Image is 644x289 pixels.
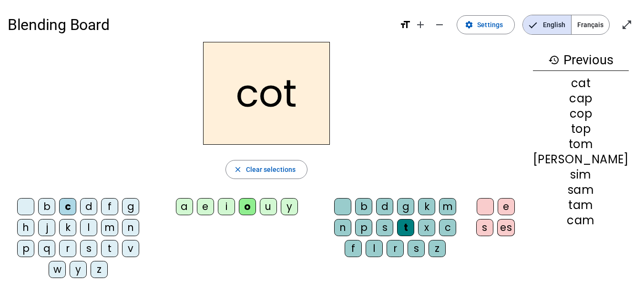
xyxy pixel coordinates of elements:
[366,240,383,257] div: l
[497,219,515,236] div: es
[234,165,242,174] mat-icon: close
[334,219,351,236] div: n
[101,219,118,236] div: m
[176,198,193,215] div: a
[122,198,139,215] div: g
[533,184,629,196] div: sam
[523,15,571,34] span: English
[548,54,560,66] mat-icon: history
[429,240,446,257] div: z
[70,261,87,278] div: y
[345,240,362,257] div: f
[533,50,629,71] h3: Previous
[8,10,392,40] h1: Blending Board
[101,240,118,257] div: t
[408,240,425,257] div: s
[533,139,629,150] div: tom
[38,219,55,236] div: j
[418,219,435,236] div: x
[465,20,473,29] mat-icon: settings
[533,108,629,120] div: cop
[59,219,76,236] div: k
[225,160,308,179] button: Clear selections
[17,219,34,236] div: h
[203,42,330,145] h2: cot
[477,19,503,30] span: Settings
[376,219,393,236] div: s
[533,123,629,135] div: top
[80,198,97,215] div: d
[533,154,629,165] div: [PERSON_NAME]
[101,198,118,215] div: f
[533,215,629,226] div: cam
[397,198,414,215] div: g
[411,15,430,34] button: Increase font size
[533,199,629,211] div: tam
[355,198,372,215] div: b
[80,219,97,236] div: l
[387,240,404,257] div: r
[533,169,629,180] div: sim
[197,198,214,215] div: e
[239,198,256,215] div: o
[49,261,66,278] div: w
[476,219,493,236] div: s
[122,240,139,257] div: v
[621,19,633,30] mat-icon: open_in_full
[397,219,414,236] div: t
[38,240,55,257] div: q
[439,219,456,236] div: c
[59,198,76,215] div: c
[457,15,515,34] button: Settings
[59,240,76,257] div: r
[434,19,445,30] mat-icon: remove
[533,93,629,104] div: cap
[533,78,629,89] div: cat
[498,198,515,215] div: e
[376,198,393,215] div: d
[38,198,55,215] div: b
[617,15,636,34] button: Enter full screen
[415,19,426,30] mat-icon: add
[260,198,277,215] div: u
[355,219,372,236] div: p
[430,15,449,34] button: Decrease font size
[246,164,296,175] span: Clear selections
[572,15,609,34] span: Français
[80,240,97,257] div: s
[122,219,139,236] div: n
[218,198,235,215] div: i
[91,261,108,278] div: z
[522,15,610,35] mat-button-toggle-group: Language selection
[439,198,456,215] div: m
[281,198,298,215] div: y
[418,198,435,215] div: k
[17,240,34,257] div: p
[399,19,411,30] mat-icon: format_size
